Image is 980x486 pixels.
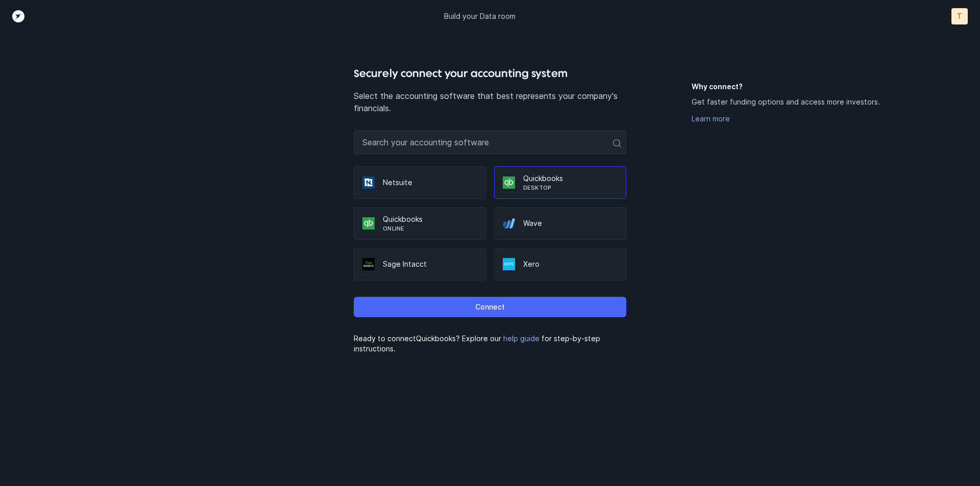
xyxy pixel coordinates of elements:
[523,184,618,192] p: Desktop
[523,218,618,228] p: Wave
[692,82,898,92] h5: Why connect?
[383,177,477,188] p: Netsuite
[444,11,516,21] p: Build your Data room
[503,334,540,343] a: help guide
[475,301,505,313] p: Connect
[383,224,477,233] p: Online
[494,207,626,240] div: Wave
[494,248,626,280] div: Xero
[494,166,626,199] div: QuickbooksDesktop
[692,114,730,123] a: Learn more
[354,334,626,354] p: Ready to connect Quickbooks ? Explore our for step-by-step instructions.
[383,214,477,224] p: Quickbooks
[354,131,626,154] input: Search your accounting software
[354,297,626,317] button: Connect
[951,8,968,24] button: T
[692,96,880,108] p: Get faster funding options and access more investors.
[957,11,962,21] p: T
[523,173,618,184] p: Quickbooks
[354,90,626,114] p: Select the accounting software that best represents your company's financials.
[523,259,618,269] p: Xero
[354,166,486,199] div: Netsuite
[383,259,477,269] p: Sage Intacct
[354,248,486,280] div: Sage Intacct
[354,207,486,240] div: QuickbooksOnline
[354,65,626,82] h4: Securely connect your accounting system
